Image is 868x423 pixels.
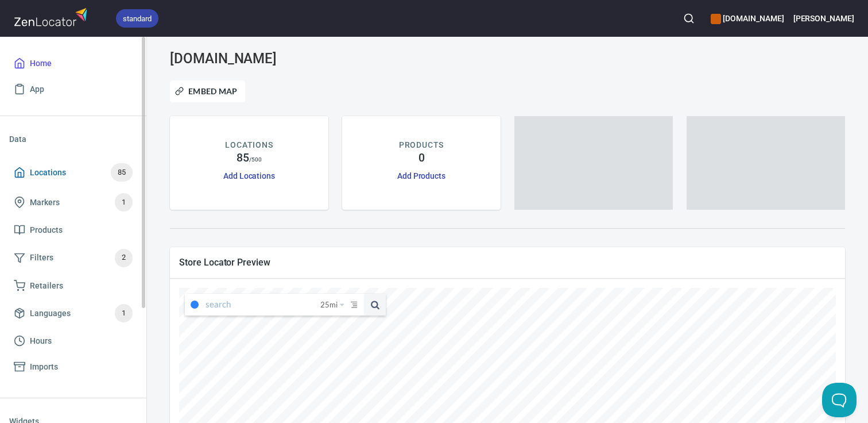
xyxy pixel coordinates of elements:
input: search [206,294,320,316]
span: 1 [115,307,133,320]
a: Imports [9,354,137,380]
a: Home [9,51,137,76]
span: Home [30,56,52,71]
a: Add Locations [223,171,275,180]
a: Add Products [397,171,445,180]
span: 25 mi [320,294,338,316]
div: standard [116,9,158,28]
h4: 85 [237,151,249,165]
span: App [30,82,44,97]
h4: 0 [418,151,425,165]
button: Search [676,6,702,31]
span: 85 [111,166,133,179]
p: / 500 [249,155,262,164]
a: Retailers [9,273,137,299]
span: Retailers [30,279,63,293]
span: Filters [30,251,53,265]
span: Store Locator Preview [179,256,836,268]
a: Hours [9,328,137,354]
span: Imports [30,360,58,374]
a: Markers1 [9,187,137,217]
span: standard [116,13,158,25]
span: 1 [115,196,133,209]
a: App [9,76,137,102]
p: LOCATIONS [225,139,273,151]
div: Manage your apps [711,6,784,31]
span: Markers [30,195,60,210]
button: Embed Map [170,80,245,102]
span: 2 [115,251,133,264]
a: Filters2 [9,243,137,273]
img: zenlocator [14,5,91,29]
a: Products [9,217,137,243]
span: Locations [30,166,66,180]
span: Hours [30,334,52,348]
span: Products [30,223,63,237]
span: Languages [30,306,71,321]
li: Data [9,125,137,153]
h3: [DOMAIN_NAME] [170,51,386,67]
p: PRODUCTS [399,139,444,151]
a: Locations85 [9,157,137,187]
h6: [DOMAIN_NAME] [711,12,784,25]
span: Embed Map [177,84,238,98]
a: Languages1 [9,298,137,328]
button: color-CE600E [711,14,721,24]
h6: [PERSON_NAME] [793,12,854,25]
button: [PERSON_NAME] [793,6,854,31]
iframe: Help Scout Beacon - Open [822,383,857,417]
